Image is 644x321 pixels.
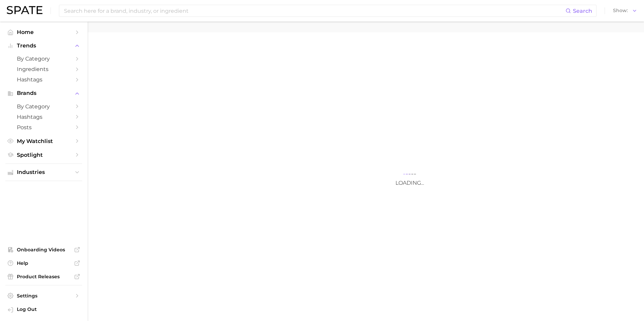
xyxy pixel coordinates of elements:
[5,101,82,112] a: by Category
[573,8,592,14] span: Search
[5,136,82,146] a: My Watchlist
[5,258,82,268] a: Help
[17,260,71,266] span: Help
[611,6,639,15] button: Show
[17,90,71,96] span: Brands
[17,124,71,131] span: Posts
[17,169,71,175] span: Industries
[5,272,82,282] a: Product Releases
[5,150,82,160] a: Spotlight
[5,167,82,177] button: Industries
[342,180,477,186] h3: Loading...
[5,88,82,98] button: Brands
[17,306,77,312] span: Log Out
[5,291,82,301] a: Settings
[5,122,82,133] a: Posts
[17,29,71,35] span: Home
[7,6,42,14] img: SPATE
[17,56,71,62] span: by Category
[5,41,82,51] button: Trends
[17,152,71,158] span: Spotlight
[5,64,82,74] a: Ingredients
[17,43,71,49] span: Trends
[5,27,82,37] a: Home
[5,53,82,64] a: by Category
[613,9,628,12] span: Show
[5,74,82,85] a: Hashtags
[5,304,82,316] a: Log out. Currently logged in with e-mail CSnow@ulta.com.
[17,274,71,280] span: Product Releases
[17,247,71,253] span: Onboarding Videos
[17,114,71,120] span: Hashtags
[17,76,71,83] span: Hashtags
[63,5,566,16] input: Search here for a brand, industry, or ingredient
[17,66,71,72] span: Ingredients
[5,112,82,122] a: Hashtags
[5,245,82,255] a: Onboarding Videos
[17,103,71,110] span: by Category
[17,138,71,144] span: My Watchlist
[17,293,71,299] span: Settings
